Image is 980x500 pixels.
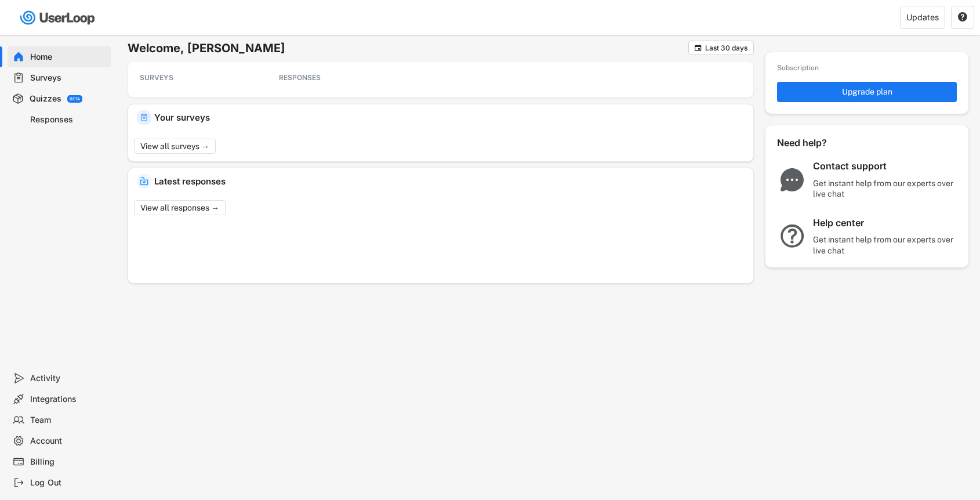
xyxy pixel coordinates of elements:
button:  [694,44,702,52]
div: Need help? [777,137,858,149]
div: Billing [30,456,107,468]
img: IncomingMajor.svg [140,177,148,186]
img: ChatMajor.svg [777,168,807,191]
div: Integrations [30,394,107,405]
div: Subscription [777,64,819,73]
img: QuestionMarkInverseMajor.svg [777,224,807,248]
div: Quizzes [30,93,61,104]
h6: Welcome, [PERSON_NAME] [128,41,688,56]
div: Surveys [30,73,107,84]
button: View all surveys → [134,139,216,154]
div: Activity [30,373,107,384]
div: Team [30,415,107,426]
div: Account [30,436,107,447]
div: Responses [30,114,107,125]
div: Updates [906,13,939,21]
div: Last 30 days [705,45,747,52]
text:  [695,44,702,52]
div: Get instant help from our experts over live chat [813,178,958,199]
div: SURVEYS [140,73,244,82]
button: Upgrade plan [777,82,957,102]
div: Contact support [813,160,958,172]
div: Get instant help from our experts over live chat [813,234,958,255]
button: View all responses → [134,200,226,215]
img: userloop-logo-01.svg [17,6,99,30]
div: Help center [813,217,958,229]
button:  [957,12,968,23]
div: Home [30,52,107,63]
div: Log Out [30,477,107,488]
div: RESPONSES [279,73,383,82]
div: Latest responses [154,177,745,186]
div: BETA [70,97,80,101]
div: Your surveys [154,113,745,122]
text:  [958,12,967,22]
